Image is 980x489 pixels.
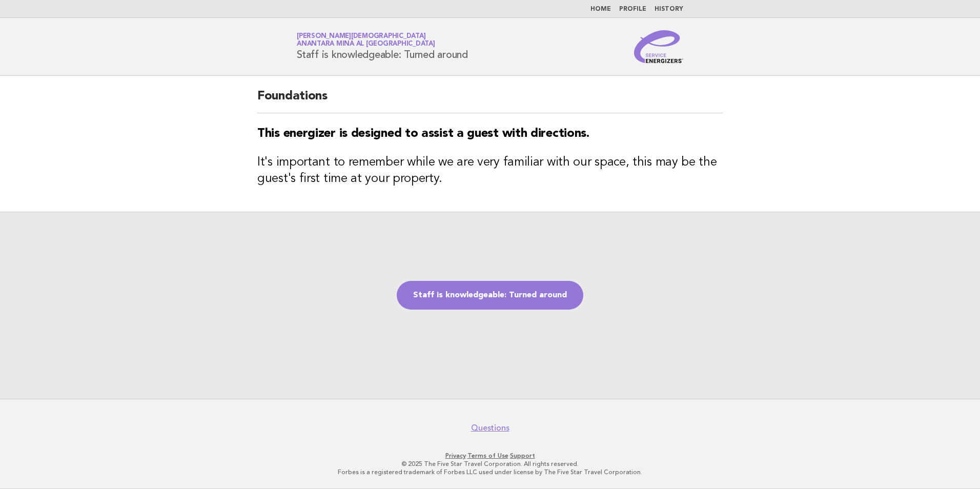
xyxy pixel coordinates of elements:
a: Privacy [445,452,466,459]
a: Home [590,6,611,12]
a: Terms of Use [467,452,508,459]
p: © 2025 The Five Star Travel Corporation. All rights reserved. [176,460,804,468]
a: Questions [471,423,509,433]
p: · · [176,452,804,460]
p: Forbes is a registered trademark of Forbes LLC used under license by The Five Star Travel Corpora... [176,468,804,476]
a: Profile [619,6,646,12]
h3: It's important to remember while we are very familiar with our space, this may be the guest's fir... [257,154,723,187]
a: Staff is knowledgeable: Turned around [397,281,583,310]
h2: Foundations [257,88,723,113]
a: [PERSON_NAME][DEMOGRAPHIC_DATA]Anantara Mina al [GEOGRAPHIC_DATA] [297,33,435,47]
a: History [655,6,683,12]
img: Service Energizers [634,30,683,63]
span: Anantara Mina al [GEOGRAPHIC_DATA] [297,41,435,48]
strong: This energizer is designed to assist a guest with directions. [257,128,589,140]
a: Support [510,452,535,459]
h1: Staff is knowledgeable: Turned around [297,33,468,60]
